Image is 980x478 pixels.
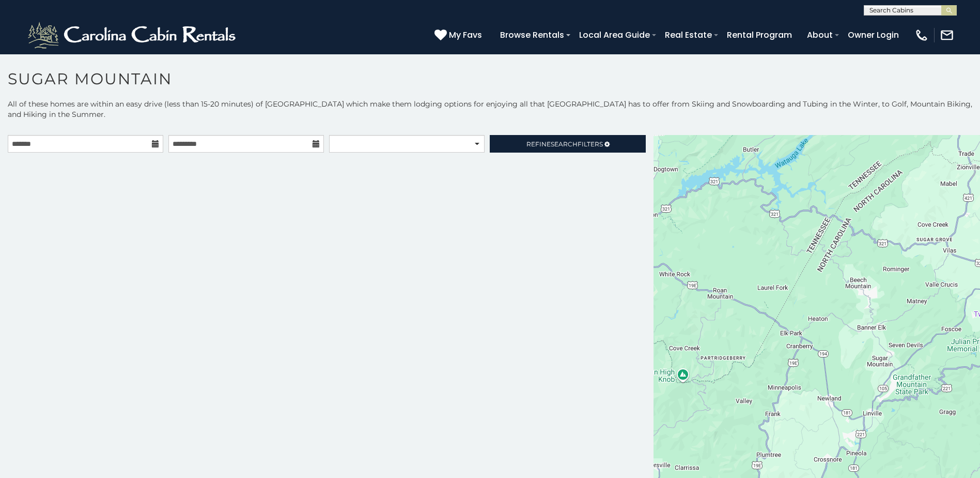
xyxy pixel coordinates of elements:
[495,26,569,44] a: Browse Rentals
[843,26,904,44] a: Owner Login
[660,26,717,44] a: Real Estate
[26,20,240,51] img: White-1-2.png
[449,28,482,41] span: My Favs
[526,140,603,148] span: Refine Filters
[490,135,645,153] a: RefineSearchFilters
[551,140,578,148] span: Search
[914,28,929,42] img: phone-regular-white.png
[434,28,485,42] a: My Favs
[940,28,954,42] img: mail-regular-white.png
[722,26,797,44] a: Rental Program
[574,26,655,44] a: Local Area Guide
[802,26,838,44] a: About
